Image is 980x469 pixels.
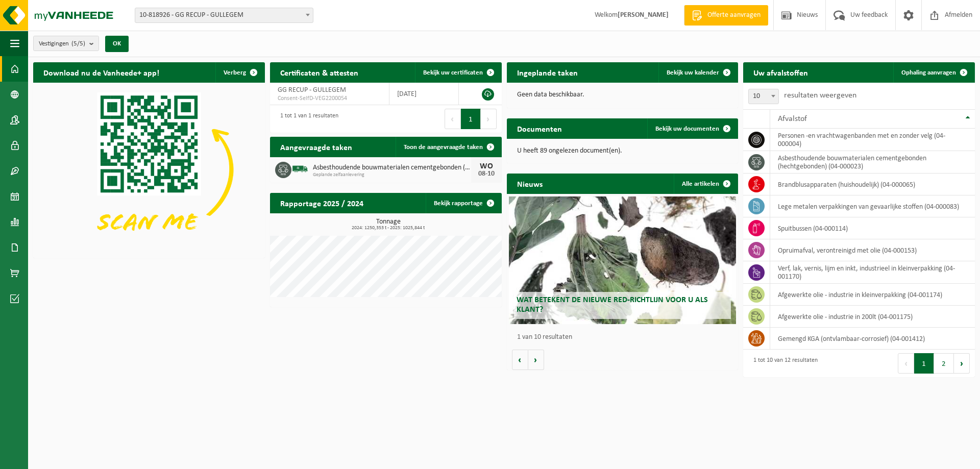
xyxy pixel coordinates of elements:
[667,69,719,76] span: Bekijk uw kalender
[748,89,779,104] span: 10
[784,91,856,100] label: resultaten weergeven
[476,170,497,178] div: 08-10
[914,353,934,374] button: 1
[898,353,914,374] button: Previous
[313,172,471,178] span: Geplande zelfaanlevering
[396,137,501,157] a: Toon de aangevraagde taken
[528,350,544,370] button: Volgende
[705,10,763,20] span: Offerte aanvragen
[507,174,553,193] h2: Nieuws
[270,62,369,82] h2: Certificaten & attesten
[743,62,818,82] h2: Uw afvalstoffen
[509,196,736,324] a: Wat betekent de nieuwe RED-richtlijn voor u als klant?
[517,296,708,314] span: Wat betekent de nieuwe RED-richtlijn voor u als klant?
[275,218,502,231] h3: Tonnage
[770,284,975,306] td: afgewerkte olie - industrie in kleinverpakking (04-001174)
[658,62,737,83] a: Bekijk uw kalender
[778,115,807,123] span: Afvalstof
[749,89,778,104] span: 10
[275,108,338,130] div: 1 tot 1 van 1 resultaten
[270,137,362,157] h2: Aangevraagde taken
[517,91,728,98] p: Geen data beschikbaar.
[893,62,974,83] a: Ophaling aanvragen
[291,160,309,178] img: BL-SO-LV
[270,193,374,213] h2: Rapportage 2025 / 2024
[507,118,572,138] h2: Documenten
[770,217,975,239] td: spuitbussen (04-000114)
[770,306,975,328] td: afgewerkte olie - industrie in 200lt (04-001175)
[415,62,501,83] a: Bekijk uw certificaten
[423,69,483,76] span: Bekijk uw certificaten
[275,226,502,231] span: 2024: 1250,353 t - 2025: 1025,844 t
[674,174,737,194] a: Alle artikelen
[934,353,954,374] button: 2
[647,118,737,139] a: Bekijk uw documenten
[507,62,588,82] h2: Ingeplande taken
[684,5,768,26] a: Offerte aanvragen
[33,36,99,51] button: Vestigingen(5/5)
[770,174,975,195] td: brandblusapparaten (huishoudelijk) (04-000065)
[901,69,956,76] span: Ophaling aanvragen
[39,36,85,52] span: Vestigingen
[461,109,481,129] button: 1
[770,195,975,217] td: lege metalen verpakkingen van gevaarlijke stoffen (04-000083)
[71,40,85,47] count: (5/5)
[33,83,265,256] img: Download de VHEPlus App
[389,83,459,105] td: [DATE]
[135,8,313,23] span: 10-818926 - GG RECUP - GULLEGEM
[770,239,975,261] td: opruimafval, verontreinigd met olie (04-000153)
[224,69,246,76] span: Verberg
[954,353,970,374] button: Next
[512,350,528,370] button: Vorige
[476,162,497,170] div: WO
[105,36,129,52] button: OK
[655,126,719,132] span: Bekijk uw documenten
[33,62,169,82] h2: Download nu de Vanheede+ app!
[618,11,669,19] strong: [PERSON_NAME]
[215,62,264,83] button: Verberg
[278,86,346,94] span: GG RECUP - GULLEGEM
[517,334,733,341] p: 1 van 10 resultaten
[404,144,483,151] span: Toon de aangevraagde taken
[426,193,501,213] a: Bekijk rapportage
[481,109,497,129] button: Next
[770,261,975,284] td: verf, lak, vernis, lijm en inkt, industrieel in kleinverpakking (04-001170)
[313,164,471,172] span: Asbesthoudende bouwmaterialen cementgebonden (hechtgebonden)
[135,8,313,22] span: 10-818926 - GG RECUP - GULLEGEM
[748,352,818,375] div: 1 tot 10 van 12 resultaten
[278,94,381,103] span: Consent-SelfD-VEG2200054
[770,129,975,151] td: personen -en vrachtwagenbanden met en zonder velg (04-000004)
[770,328,975,350] td: gemengd KGA (ontvlambaar-corrosief) (04-001412)
[770,151,975,174] td: asbesthoudende bouwmaterialen cementgebonden (hechtgebonden) (04-000023)
[5,447,170,469] iframe: chat widget
[517,147,728,155] p: U heeft 89 ongelezen document(en).
[445,109,461,129] button: Previous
